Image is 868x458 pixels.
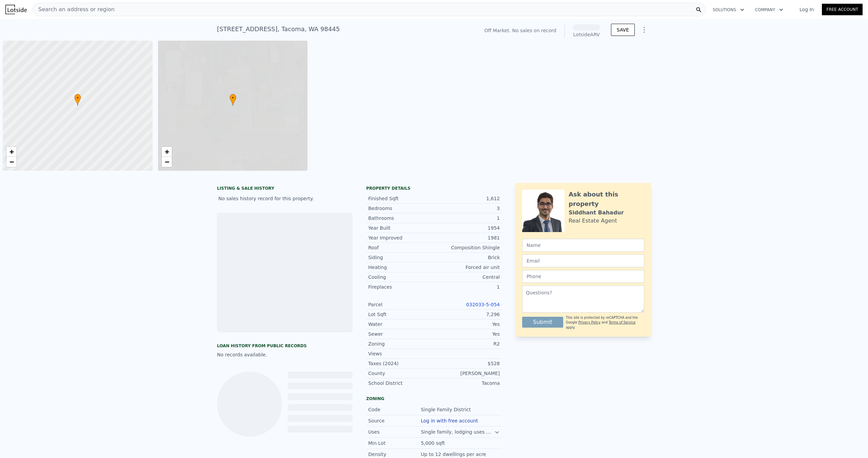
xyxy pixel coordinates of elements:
[434,215,500,222] div: 1
[434,331,500,337] div: Yes
[368,234,434,241] div: Year Improved
[578,320,600,324] a: Privacy Policy
[368,370,434,377] div: County
[230,95,236,101] span: •
[522,239,644,252] input: Name
[368,195,434,202] div: Finished Sqft
[6,157,17,167] a: Zoom out
[466,302,500,307] a: 032033-5-054
[421,440,446,446] div: 5,000 sqft
[522,254,644,267] input: Email
[368,380,434,387] div: School District
[368,321,434,328] div: Water
[368,274,434,280] div: Cooling
[434,321,500,328] div: Yes
[368,451,421,458] div: Density
[609,320,635,324] a: Terms of Service
[230,94,236,106] div: •
[217,343,353,349] div: Loan history from public records
[434,264,500,271] div: Forced air unit
[368,215,434,222] div: Bathrooms
[368,417,421,424] div: Source
[750,4,789,16] button: Company
[217,192,353,205] div: No sales history record for this property.
[434,195,500,202] div: 1,612
[366,186,502,191] div: Property details
[162,157,172,167] a: Zoom out
[368,429,421,435] div: Uses
[217,351,353,358] div: No records available.
[164,147,169,156] span: +
[9,158,14,166] span: −
[9,147,14,156] span: +
[434,311,500,318] div: 7,296
[368,254,434,261] div: Siding
[421,418,478,423] button: Log in with free account
[421,406,472,413] div: Single Family District
[366,396,502,401] div: Zoning
[368,264,434,271] div: Heating
[74,95,81,101] span: •
[368,350,434,357] div: Views
[707,4,750,16] button: Solutions
[368,340,434,347] div: Zoning
[368,301,434,308] div: Parcel
[434,234,500,241] div: 1981
[611,24,635,36] button: SAVE
[368,331,434,337] div: Sewer
[368,406,421,413] div: Code
[421,451,488,458] div: Up to 12 dwellings per acre
[368,311,434,318] div: Lot Sqft
[791,6,822,13] a: Log In
[522,270,644,283] input: Phone
[434,244,500,251] div: Composition Shingle
[434,274,500,280] div: Central
[822,4,863,15] a: Free Account
[434,225,500,231] div: 1954
[569,209,624,217] div: Siddhant Bahadur
[421,429,494,435] div: Single family, lodging uses with one guest room.
[368,440,421,446] div: Min Lot
[573,31,600,38] div: Lotside ARV
[434,254,500,261] div: Brick
[217,186,353,192] div: LISTING & SALE HISTORY
[569,217,617,225] div: Real Estate Agent
[368,225,434,231] div: Year Built
[5,5,27,14] img: Lotside
[637,23,651,37] button: Show Options
[434,205,500,212] div: 3
[162,147,172,157] a: Zoom in
[434,370,500,377] div: [PERSON_NAME]
[484,27,556,34] div: Off Market. No sales on record
[522,317,563,328] button: Submit
[434,284,500,290] div: 1
[566,315,644,330] div: This site is protected by reCAPTCHA and the Google and apply.
[368,284,434,290] div: Fireplaces
[217,24,340,34] div: [STREET_ADDRESS] , Tacoma , WA 98445
[74,94,81,106] div: •
[434,340,500,347] div: R2
[434,380,500,387] div: Tacoma
[434,360,500,367] div: $528
[164,158,169,166] span: −
[569,190,644,209] div: Ask about this property
[33,5,115,14] span: Search an address or region
[368,360,434,367] div: Taxes (2024)
[368,244,434,251] div: Roof
[368,205,434,212] div: Bedrooms
[6,147,17,157] a: Zoom in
